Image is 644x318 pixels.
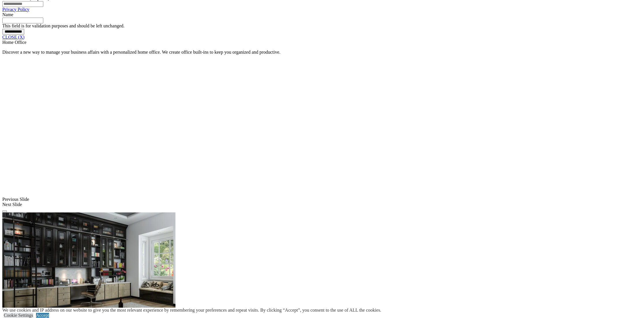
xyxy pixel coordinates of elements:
[2,308,381,313] div: We use cookies and IP address on our website to give you the most relevant experience by remember...
[4,313,33,318] a: Cookie Settings
[2,7,29,12] a: Privacy Policy
[2,35,25,40] a: CLOSE (X)
[2,12,13,17] label: Name
[36,313,49,318] a: Accept
[2,202,642,207] div: Next Slide
[2,23,642,29] div: This field is for validation purposes and should be left unchanged.
[2,210,7,212] button: Click here to pause slide show
[2,40,27,45] span: Home Office
[2,50,642,55] p: Discover a new way to manage your business affairs with a personalized home office. We create off...
[2,197,642,202] div: Previous Slide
